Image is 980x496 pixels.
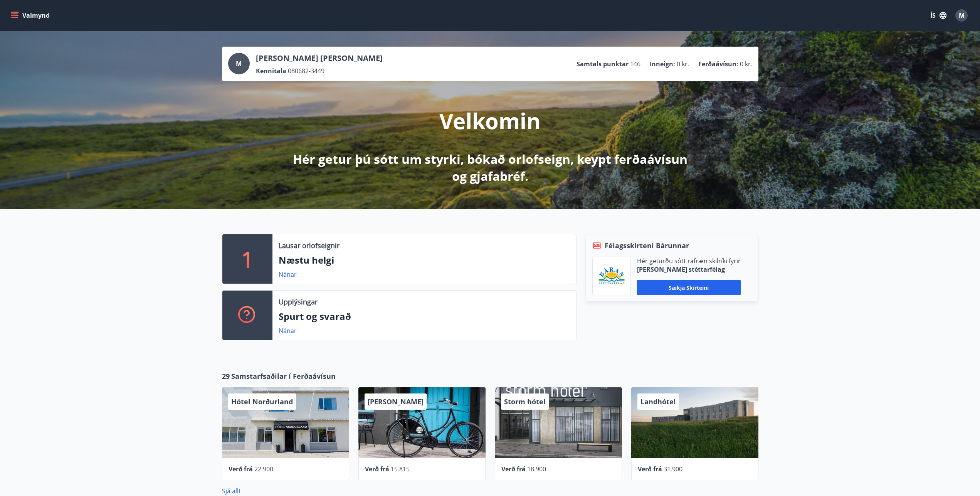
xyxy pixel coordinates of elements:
p: 1 [241,244,254,274]
p: Inneign : [650,60,675,68]
span: 31.900 [664,465,682,473]
span: [PERSON_NAME] [368,397,424,406]
button: ÍS [926,8,951,22]
p: Samtals punktar [577,60,629,68]
span: Verð frá [501,465,526,473]
span: Félagsskírteni Bárunnar [605,240,689,251]
button: menu [9,8,53,22]
p: Upplýsingar [279,297,318,307]
span: 18.900 [527,465,546,473]
span: 080682-3449 [288,67,324,75]
span: 15.815 [391,465,410,473]
p: [PERSON_NAME] [PERSON_NAME] [256,53,383,64]
span: M [959,11,965,20]
p: Velkomin [439,106,541,135]
p: Lausar orlofseignir [279,240,340,251]
a: Nánar [279,270,297,279]
span: 146 [630,60,640,68]
span: Hótel Norðurland [231,397,293,406]
p: Næstu helgi [279,254,570,267]
span: 22.900 [254,465,273,473]
p: Hér getur þú sótt um styrki, bókað orlofseign, keypt ferðaávísun og gjafabréf. [287,151,694,185]
span: Verð frá [365,465,389,473]
p: [PERSON_NAME] stéttarfélag [637,265,741,274]
span: 29 [222,371,230,381]
span: Storm hótel [504,397,546,406]
button: Sækja skírteini [637,280,741,295]
span: Verð frá [229,465,253,473]
p: Kennitala [256,67,286,75]
span: Samstarfsaðilar í Ferðaávísun [231,371,336,381]
span: Verð frá [638,465,662,473]
a: Nánar [279,326,297,335]
p: Hér geturðu sótt rafræn skilríki fyrir [637,257,741,265]
a: Sjá allt [222,487,241,495]
button: M [952,6,971,25]
span: 0 kr. [740,60,752,68]
span: M [236,59,242,68]
span: 0 kr. [677,60,689,68]
p: Ferðaávísun : [698,60,738,68]
span: Landhótel [640,397,676,406]
img: Bz2lGXKH3FXEIQKvoQ8VL0Fr0uCiWgfgA3I6fSs8.png [598,267,625,285]
p: Spurt og svarað [279,310,570,323]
